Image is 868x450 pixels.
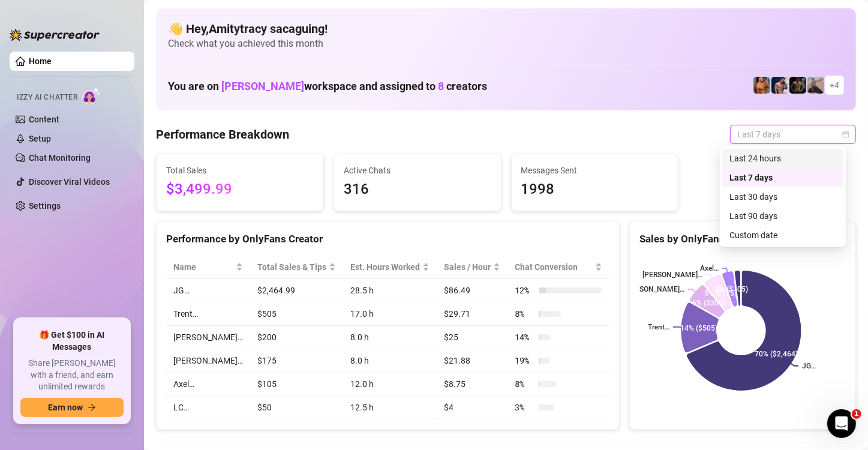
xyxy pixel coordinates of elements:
[722,206,843,226] div: Last 90 days
[344,164,491,177] span: Active Chats
[166,373,250,396] td: Axel…
[343,326,437,349] td: 8.0 h
[515,401,534,414] span: 3 %
[166,178,314,201] span: $3,499.99
[343,302,437,326] td: 17.0 h
[10,29,100,41] img: logo-BBDzfeDw.svg
[802,362,816,370] text: JG…
[722,149,843,168] div: Last 24 hours
[166,231,609,247] div: Performance by OnlyFans Creator
[729,171,836,184] div: Last 7 days
[250,396,343,419] td: $50
[624,285,684,293] text: [PERSON_NAME]…
[852,409,861,419] span: 1
[437,326,507,349] td: $25
[827,409,856,438] iframe: Intercom live chat
[250,373,343,396] td: $105
[437,349,507,373] td: $21.88
[173,260,233,274] span: Name
[722,187,843,206] div: Last 30 days
[166,279,250,302] td: JG…
[166,326,250,349] td: [PERSON_NAME]…
[722,168,843,187] div: Last 7 days
[642,271,702,279] text: [PERSON_NAME]…
[807,77,824,94] img: LC
[737,125,849,143] span: Last 7 days
[515,331,534,344] span: 14 %
[29,153,91,163] a: Chat Monitoring
[29,115,59,124] a: Content
[48,403,83,412] span: Earn now
[166,396,250,419] td: LC…
[344,178,491,201] span: 316
[437,256,507,279] th: Sales / Hour
[515,260,592,274] span: Chat Conversion
[250,256,343,279] th: Total Sales & Tips
[521,178,669,201] span: 1998
[250,349,343,373] td: $175
[168,37,844,50] span: Check what you achieved this month
[700,264,719,272] text: Axel…
[20,358,124,393] span: Share [PERSON_NAME] with a friend, and earn unlimited rewards
[166,256,250,279] th: Name
[842,131,849,138] span: calendar
[521,164,669,177] span: Messages Sent
[29,201,61,211] a: Settings
[515,377,534,391] span: 8 %
[437,396,507,419] td: $4
[729,229,836,242] div: Custom date
[257,260,326,274] span: Total Sales & Tips
[29,56,52,66] a: Home
[437,302,507,326] td: $29.71
[250,279,343,302] td: $2,464.99
[639,231,846,247] div: Sales by OnlyFans Creator
[17,92,77,103] span: Izzy AI Chatter
[515,354,534,367] span: 19 %
[437,373,507,396] td: $8.75
[438,80,444,92] span: 8
[830,79,839,92] span: + 4
[343,279,437,302] td: 28.5 h
[166,302,250,326] td: Trent…
[343,396,437,419] td: 12.5 h
[515,284,534,297] span: 12 %
[250,326,343,349] td: $200
[729,209,836,223] div: Last 90 days
[437,279,507,302] td: $86.49
[88,403,96,412] span: arrow-right
[515,307,534,320] span: 8 %
[221,80,304,92] span: [PERSON_NAME]
[343,349,437,373] td: 8.0 h
[82,87,101,104] img: AI Chatter
[789,77,806,94] img: Trent
[753,77,770,94] img: JG
[722,226,843,245] div: Custom date
[29,134,51,143] a: Setup
[168,80,487,93] h1: You are on workspace and assigned to creators
[166,164,314,177] span: Total Sales
[20,398,124,417] button: Earn nowarrow-right
[771,77,788,94] img: Axel
[350,260,420,274] div: Est. Hours Worked
[29,177,110,187] a: Discover Viral Videos
[166,349,250,373] td: [PERSON_NAME]…
[343,373,437,396] td: 12.0 h
[156,126,289,143] h4: Performance Breakdown
[250,302,343,326] td: $505
[507,256,609,279] th: Chat Conversion
[168,20,844,37] h4: 👋 Hey, Amitytracy sacaguing !
[729,152,836,165] div: Last 24 hours
[729,190,836,203] div: Last 30 days
[648,323,669,331] text: Trent…
[20,329,124,353] span: 🎁 Get $100 in AI Messages
[444,260,491,274] span: Sales / Hour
